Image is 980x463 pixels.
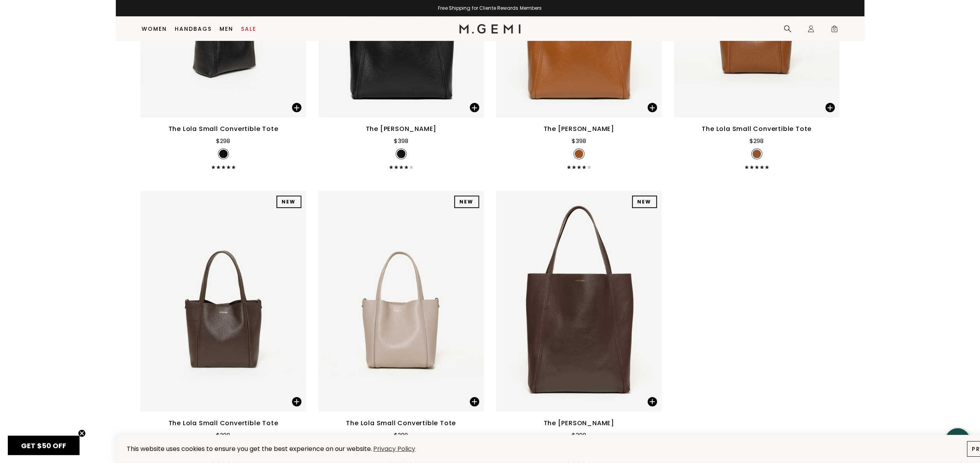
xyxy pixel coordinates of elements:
[702,124,812,134] div: The Lola Small Convertible Tote
[372,444,416,454] a: Privacy Policy (opens in a new tab)
[141,191,306,463] a: The Lola Small Convertible Tote$298
[168,124,278,134] div: The Lola Small Convertible Tote
[319,191,484,411] img: The Lola Small Convertible Tote
[175,26,212,32] a: Handbags
[632,196,657,208] div: NEW
[141,191,306,411] img: The Lola Small Convertible Tote
[459,24,521,34] img: M.Gemi
[276,196,301,208] div: NEW
[750,136,764,146] div: $298
[127,444,372,453] span: This website uses cookies to ensure you get the best experience on our website.
[219,150,228,158] img: v_7397617139771_SWATCH_50x.jpg
[572,431,586,440] div: $398
[78,429,86,437] button: Close teaser
[8,436,80,455] div: GET $50 OFFClose teaser
[394,431,408,440] div: $298
[575,150,583,158] img: v_7397608390715_SWATCH_50x.jpg
[397,150,406,158] img: v_7397608357947_SWATCH_50x.jpg
[216,431,230,440] div: $298
[116,5,865,11] div: Free Shipping for Cliente Rewards Members
[319,191,484,463] a: The Lola Small Convertible Tote$298
[544,124,615,134] div: The [PERSON_NAME]
[241,26,256,32] a: Sale
[394,136,408,146] div: $398
[346,419,456,428] div: The Lola Small Convertible Tote
[496,191,662,463] a: The [PERSON_NAME]$398
[220,26,233,32] a: Men
[831,27,838,34] span: 0
[572,136,586,146] div: $398
[753,150,761,158] img: v_7397617172539_SWATCH_50x.jpg
[21,441,66,451] span: GET $50 OFF
[454,196,479,208] div: NEW
[496,191,662,411] img: The Lola Tote
[366,124,437,134] div: The [PERSON_NAME]
[216,136,230,146] div: $298
[142,26,167,32] a: Women
[168,419,278,428] div: The Lola Small Convertible Tote
[544,419,615,428] div: The [PERSON_NAME]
